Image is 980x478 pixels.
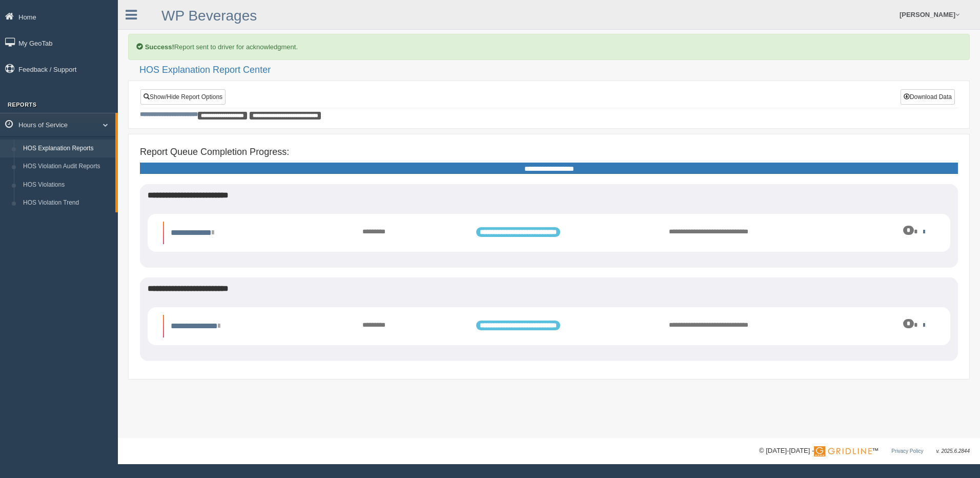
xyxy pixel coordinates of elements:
a: WP Beverages [161,8,257,24]
div: Report sent to driver for acknowledgment. [128,34,970,60]
span: v. 2025.6.2844 [936,448,970,454]
h4: Report Queue Completion Progress: [140,147,958,157]
a: HOS Violations [18,176,115,194]
a: HOS Violation Audit Reports [18,157,115,176]
li: Expand [163,315,935,337]
li: Expand [163,222,935,244]
div: © [DATE]-[DATE] - ™ [759,446,970,456]
h2: HOS Explanation Report Center [139,65,970,75]
b: Success! [145,43,174,51]
img: Gridline [814,446,872,456]
a: Privacy Policy [891,448,923,454]
a: HOS Violation Trend [18,194,115,212]
a: Show/Hide Report Options [140,89,226,105]
button: Download Data [901,89,955,105]
a: HOS Explanation Reports [18,140,115,158]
